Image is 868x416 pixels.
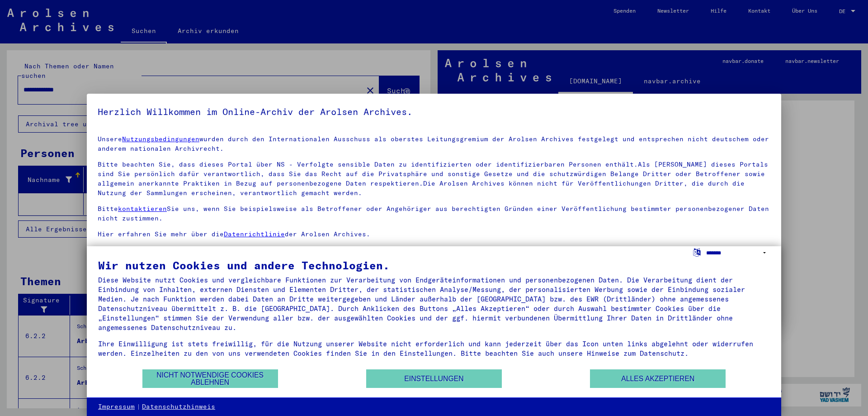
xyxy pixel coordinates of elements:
[98,275,770,332] div: Diese Website nutzt Cookies und vergleichbare Funktionen zur Verarbeitung von Endgeräteinformatio...
[692,248,702,256] label: Sprache auswählen
[122,135,199,143] a: Nutzungsbedingungen
[118,205,167,213] a: kontaktieren
[98,105,770,119] h5: Herzlich Willkommen im Online-Archiv der Arolsen Archives.
[98,260,770,271] div: Wir nutzen Cookies und andere Technologien.
[142,402,215,411] a: Datenschutzhinweis
[98,230,770,239] p: Hier erfahren Sie mehr über die der Arolsen Archives.
[98,245,770,264] p: Von einigen Dokumenten werden in den Arolsen Archives nur Kopien aufbewahrt.Die Originale sowie d...
[224,230,285,238] a: Datenrichtlinie
[98,339,770,358] div: Ihre Einwilligung ist stets freiwillig, für die Nutzung unserer Website nicht erforderlich und ka...
[142,369,278,388] button: Nicht notwendige Cookies ablehnen
[366,369,502,388] button: Einstellungen
[706,246,770,259] select: Sprache auswählen
[98,160,770,198] p: Bitte beachten Sie, dass dieses Portal über NS - Verfolgte sensible Daten zu identifizierten oder...
[98,204,770,223] p: Bitte Sie uns, wenn Sie beispielsweise als Betroffener oder Angehöriger aus berechtigten Gründen ...
[98,134,770,153] p: Unsere wurden durch den Internationalen Ausschuss als oberstes Leitungsgremium der Arolsen Archiv...
[98,402,135,411] a: Impressum
[590,369,726,388] button: Alles akzeptieren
